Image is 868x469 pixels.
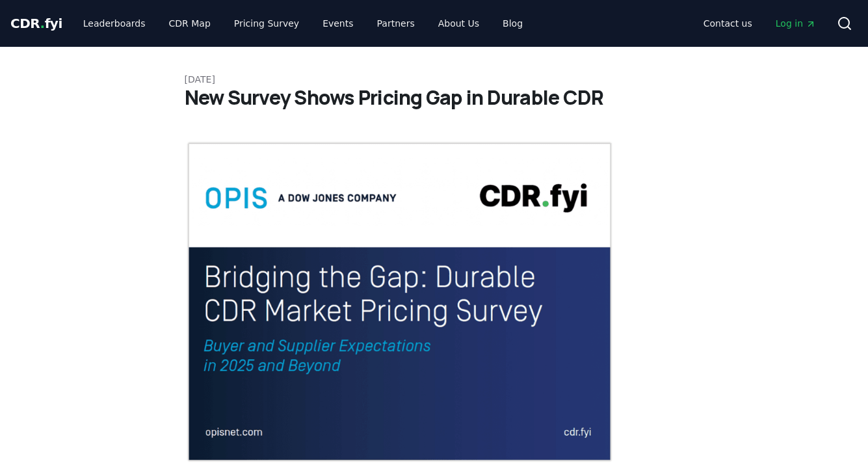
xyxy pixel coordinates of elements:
[40,16,45,31] span: .
[492,12,533,35] a: Blog
[776,17,816,30] span: Log in
[428,12,490,35] a: About Us
[185,73,684,86] p: [DATE]
[693,12,763,35] a: Contact us
[73,12,533,35] nav: Main
[367,12,425,35] a: Partners
[73,12,156,35] a: Leaderboards
[224,12,309,35] a: Pricing Survey
[159,12,221,35] a: CDR Map
[10,14,62,33] a: CDR.fyi
[693,12,826,35] nav: Main
[10,16,62,31] span: CDR fyi
[312,12,363,35] a: Events
[765,12,826,35] a: Log in
[185,86,684,109] h1: New Survey Shows Pricing Gap in Durable CDR
[185,141,615,463] img: blog post image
